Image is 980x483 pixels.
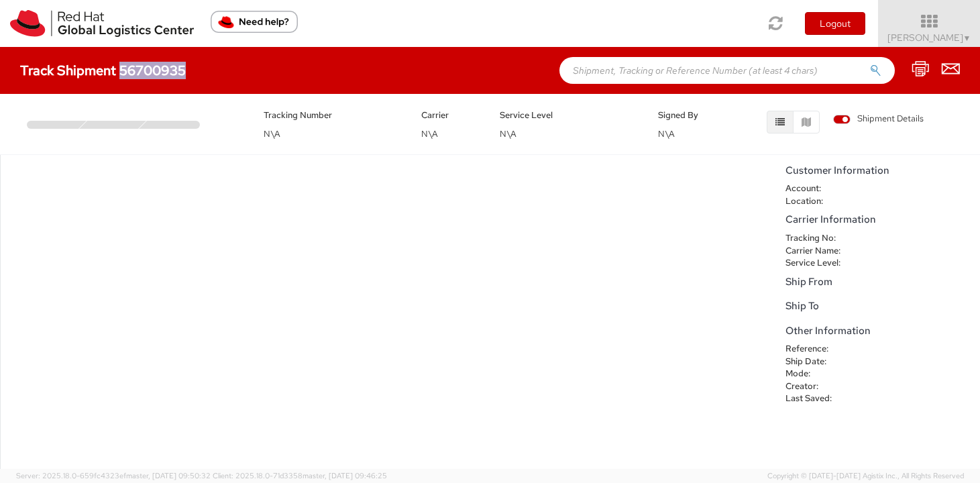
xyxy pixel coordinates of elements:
h5: Ship From [785,276,973,288]
dt: Tracking No: [775,232,862,245]
dt: Last Saved: [775,392,862,405]
span: Copyright © [DATE]-[DATE] Agistix Inc., All Rights Reserved [767,471,964,482]
span: master, [DATE] 09:46:25 [303,471,387,480]
h5: Service Level [500,111,637,120]
h5: Other Information [785,325,973,337]
h5: Customer Information [785,165,973,176]
dt: Ship Date: [775,356,862,368]
dt: Location: [775,195,862,208]
dt: Carrier Name: [775,245,862,258]
button: Logout [805,12,865,35]
dt: Account: [775,182,862,195]
dt: Mode: [775,368,862,380]
h5: Signed By [658,111,717,120]
span: master, [DATE] 09:50:32 [126,471,211,480]
h5: Tracking Number [264,111,401,120]
img: rh-logistics-00dfa346123c4ec078e1.svg [10,10,194,37]
h5: Ship To [785,301,973,312]
span: Client: 2025.18.0-71d3358 [213,471,387,480]
span: N\A [421,128,438,140]
input: Shipment, Tracking or Reference Number (at least 4 chars) [559,57,895,84]
span: ▼ [963,33,971,44]
span: Server: 2025.18.0-659fc4323ef [16,471,211,480]
dt: Service Level: [775,257,862,270]
span: N\A [264,128,280,140]
dt: Creator: [775,380,862,393]
span: N\A [658,128,675,140]
dt: Reference: [775,343,862,356]
h5: Carrier [421,111,480,120]
span: Shipment Details [833,113,924,125]
span: [PERSON_NAME] [887,32,971,44]
h5: Carrier Information [785,214,973,225]
h4: Track Shipment 56700935 [20,63,186,78]
span: N\A [500,128,516,140]
label: Shipment Details [833,113,924,127]
button: Need help? [211,11,298,33]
